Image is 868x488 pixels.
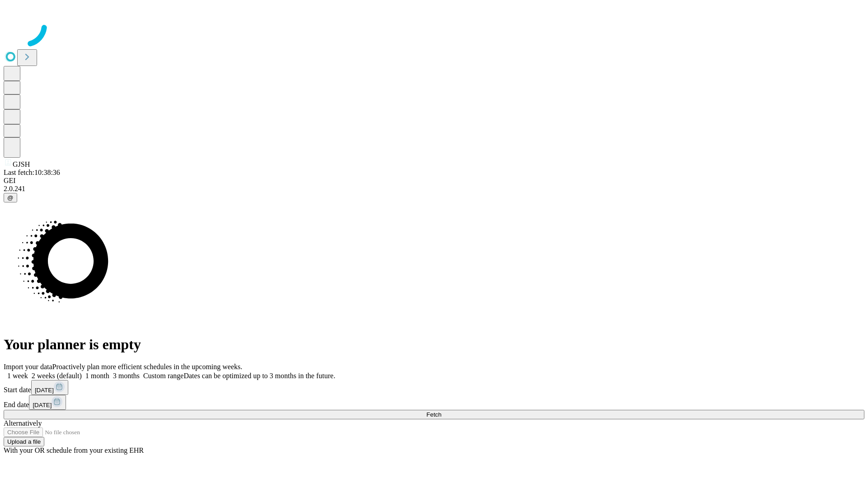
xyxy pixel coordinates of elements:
[4,363,52,371] span: Import your data
[4,395,864,410] div: End date
[4,177,864,185] div: GEI
[29,395,66,410] button: [DATE]
[426,411,441,418] span: Fetch
[4,185,864,193] div: 2.0.241
[4,380,864,395] div: Start date
[7,194,14,201] span: @
[4,193,17,202] button: @
[184,372,335,380] span: Dates can be optimized up to 3 months in the future.
[33,402,52,408] span: [DATE]
[31,380,68,395] button: [DATE]
[4,410,864,419] button: Fetch
[32,372,82,380] span: 2 weeks (default)
[85,372,109,380] span: 1 month
[7,372,28,380] span: 1 week
[4,169,60,176] span: Last fetch: 10:38:36
[4,336,864,353] h1: Your planner is empty
[4,446,144,454] span: With your OR schedule from your existing EHR
[13,160,30,168] span: GJSH
[4,437,44,446] button: Upload a file
[143,372,184,380] span: Custom range
[113,372,140,380] span: 3 months
[4,419,42,427] span: Alternatively
[35,387,54,394] span: [DATE]
[52,363,242,371] span: Proactively plan more efficient schedules in the upcoming weeks.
